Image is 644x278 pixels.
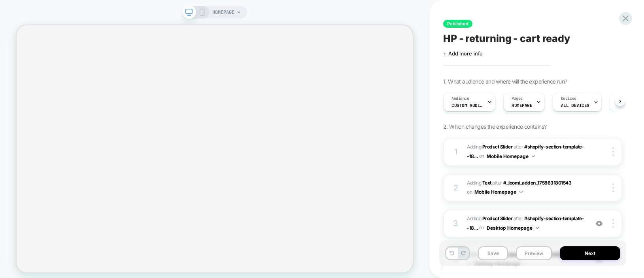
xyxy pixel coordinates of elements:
[492,180,502,186] span: AFTER
[482,215,512,221] b: Product Slider
[482,180,491,186] b: Text
[561,103,589,108] span: ALL DEVICES
[451,103,483,108] span: Custom Audience
[467,144,584,159] span: #shopify-section-template--18...
[514,215,523,221] span: AFTER
[519,191,523,193] img: down arrow
[596,220,602,227] img: crossed eye
[467,215,584,230] span: #shopify-section-template--18...
[612,219,614,228] img: close
[474,187,523,197] button: Mobile Homepage
[452,181,460,195] div: 2
[612,147,614,156] img: close
[479,223,484,232] span: on
[487,151,535,161] button: Mobile Homepage
[443,123,546,130] span: 2. Which changes the experience contains?
[467,215,512,221] span: Adding
[478,246,508,260] button: Save
[467,144,512,150] span: Adding
[467,188,472,196] span: on
[512,103,533,108] span: HOMEPAGE
[452,145,460,159] div: 1
[452,216,460,230] div: 3
[516,246,552,260] button: Preview
[479,152,484,160] span: on
[487,223,539,233] button: Desktop Homepage
[618,96,633,101] span: Trigger
[512,96,523,101] span: Pages
[536,227,539,229] img: down arrow
[443,50,483,57] span: + Add more info
[532,155,535,157] img: down arrow
[612,183,614,192] img: close
[212,6,234,19] span: HOMEPAGE
[514,144,523,150] span: AFTER
[451,96,469,101] span: Audience
[503,180,571,186] span: #_loomi_addon_1758631801543
[482,144,512,150] b: Product Slider
[560,246,620,260] button: Next
[443,32,570,44] span: HP - returning - cart ready
[443,20,472,28] span: Published
[561,96,576,101] span: Devices
[467,180,491,186] span: Adding
[443,78,567,85] span: 1. What audience and where will the experience run?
